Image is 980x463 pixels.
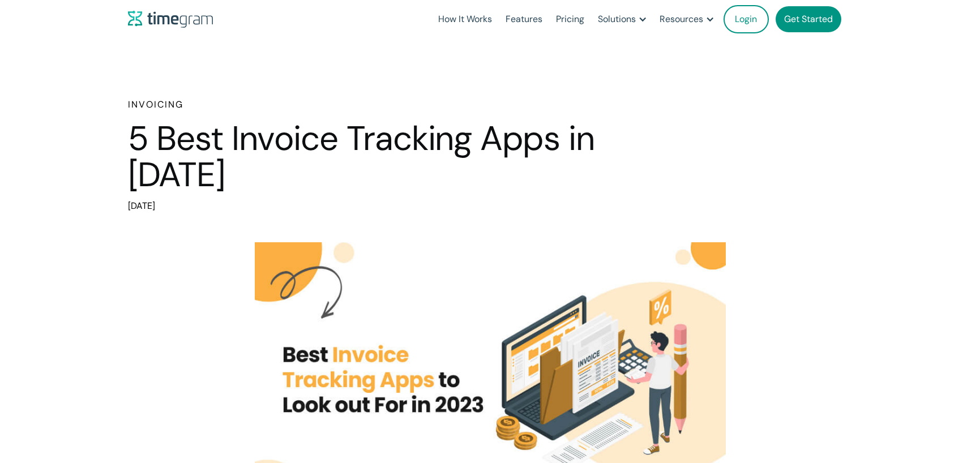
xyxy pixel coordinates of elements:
[598,11,636,27] div: Solutions
[776,6,841,32] a: Get Started
[128,121,604,192] h1: 5 Best Invoice Tracking Apps in [DATE]
[724,5,769,33] a: Login
[660,11,703,27] div: Resources
[128,198,604,214] div: [DATE]
[128,98,604,112] h6: Invoicing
